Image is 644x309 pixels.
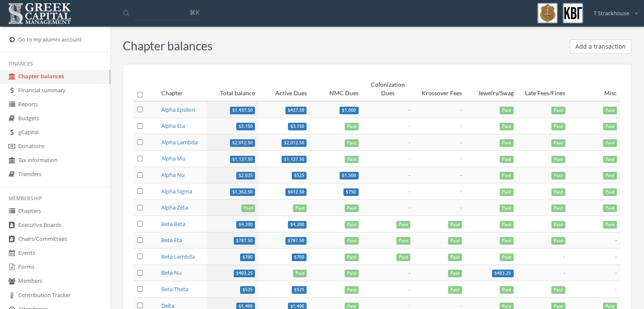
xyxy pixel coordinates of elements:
a: $787.50 [285,236,307,244]
span: $1,400 [290,303,304,309]
a: $437.50 [285,106,307,113]
a: Paid [345,204,359,211]
a: Paid [448,220,462,228]
a: Paid [345,285,359,293]
a: Paid [551,106,565,113]
span: Paid [551,107,565,114]
span: $1,362.50 [230,188,255,196]
a: - [409,154,410,162]
span: Paid [551,139,565,147]
span: $1,137.50 [230,156,255,163]
span: Paid [345,204,359,212]
a: Paid [396,220,410,228]
a: Paid [603,171,617,179]
span: $525 [294,287,304,292]
a: Paid [293,204,307,211]
span: Paid [448,270,462,277]
span: $750 [346,189,356,195]
span: Paid [500,123,514,130]
a: Alpha Mu [161,154,185,162]
span: $4,200 [290,222,304,227]
a: Paid [500,204,514,211]
a: Beta Eta [161,236,182,244]
span: Paid [345,254,359,261]
span: Paid [603,172,617,179]
a: $403.25 [234,269,255,276]
span: Paid [345,139,359,147]
span: Paid [551,286,565,294]
a: Beta Theta [161,285,188,293]
a: Beta Lambda [161,253,195,260]
div: Late Fees/Fines [520,89,565,97]
div: Colonization Dues [365,80,410,97]
span: - [460,188,462,195]
a: $750 [343,188,359,195]
span: Paid [241,204,255,212]
a: - [460,154,462,162]
a: - [615,285,617,293]
a: Paid [603,154,617,162]
a: $2,012.50 [282,138,307,146]
span: Paid [551,172,565,179]
a: Paid [603,220,617,228]
span: $787.50 [288,238,304,243]
span: Paid [551,237,565,245]
a: Paid [603,204,617,211]
span: Paid [345,156,359,163]
a: Paid [551,122,565,130]
span: Paid [345,237,359,245]
span: Paid [500,172,514,179]
span: $1,500 [342,173,356,178]
span: - [615,253,617,260]
a: $612.50 [285,188,307,195]
span: T Strackhouse [594,9,629,17]
span: - [460,204,462,211]
a: - [409,138,410,146]
a: - [409,106,410,113]
a: Alpha Sigma [161,188,192,195]
a: $1,437.50 [230,106,255,113]
a: Alpha Nu [161,171,185,179]
span: - [460,106,462,113]
span: Paid [345,270,359,277]
a: Paid [551,204,565,211]
a: $4,200 [236,220,255,228]
span: Paid [500,107,514,114]
span: Paid [551,204,565,212]
a: Paid [603,122,617,130]
span: - [409,269,410,276]
a: Paid [345,154,359,162]
span: - [409,122,410,130]
div: Jewelry/Swag [469,89,514,97]
a: $1,137.50 [230,154,255,162]
a: - [409,285,410,293]
a: $525 [240,285,255,293]
span: - [460,138,462,146]
span: - [564,269,565,276]
span: ⌘K [189,8,199,17]
a: Paid [345,138,359,146]
span: $700 [240,254,255,261]
a: Paid [448,285,462,293]
span: - [615,269,617,276]
a: Paid [500,154,514,162]
span: Paid [551,188,565,196]
a: - [409,188,410,195]
a: $3,150 [236,122,255,130]
a: - [460,122,462,130]
a: $3,150 [288,122,307,130]
span: Paid [396,221,410,229]
span: Paid [551,221,565,229]
span: $525 [294,173,304,178]
span: $1,000 [342,108,356,113]
div: Misc [572,89,617,97]
a: $525 [292,285,307,293]
span: $525 [240,286,255,294]
a: - [615,236,617,244]
a: Paid [500,138,514,146]
a: Paid [500,285,514,293]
